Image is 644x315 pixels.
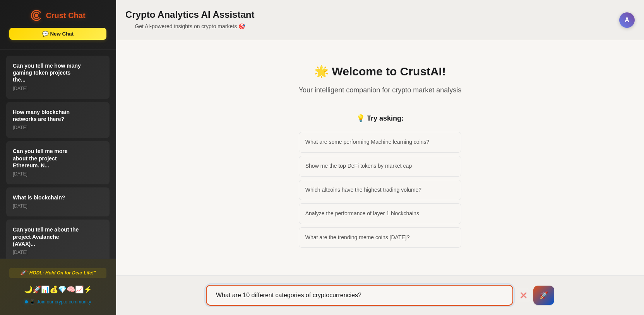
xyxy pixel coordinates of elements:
button: What are the trending meme coins [DATE]? [299,227,462,248]
button: ❌ [516,288,530,302]
div: [DATE] [13,85,82,92]
button: What are some performing Machine learning coins? [299,132,462,153]
h3: 💡 Try asking: [299,114,462,123]
img: CrustAI [30,9,43,22]
div: 🌙🚀📊💰💎🧠📈⚡ [9,284,106,295]
div: 🚀 "HODL: Hold On for Dear Life!" [9,268,106,278]
h2: 🌟 Welcome to CrustAI! [299,65,462,78]
div: What is blockchain? [13,194,82,201]
h1: Crypto Analytics AI Assistant [125,9,254,20]
button: Which altcoins have the highest trading volume? [299,180,462,201]
div: [DATE] [13,170,82,178]
div: [DATE] [13,124,82,131]
button: 💬 New Chat [9,28,106,40]
div: [DATE] [13,249,82,256]
div: Can you tell me more about the project Ethereum. N... [13,148,82,169]
button: 🚀 [533,286,554,305]
input: Ask about crypto markets... 💎 [206,285,513,306]
div: Can you tell me about the project Avalanche (AVAX)... [13,226,82,247]
h2: Crust Chat [46,11,85,20]
span: 📱 [29,298,35,306]
div: Can you tell me how many gaming token projects the... [13,62,82,83]
button: Show me the top DeFi tokens by market cap [299,156,462,177]
div: A [619,12,635,28]
p: Get AI-powered insights on crypto markets 🎯 [125,22,254,31]
div: How many blockchain networks are there? [13,109,82,123]
p: Your intelligent companion for crypto market analysis [299,85,462,96]
div: [DATE] [13,203,82,210]
button: Analyze the performance of layer 1 blockchains [299,203,462,224]
a: 📱Join our crypto community [29,298,91,306]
